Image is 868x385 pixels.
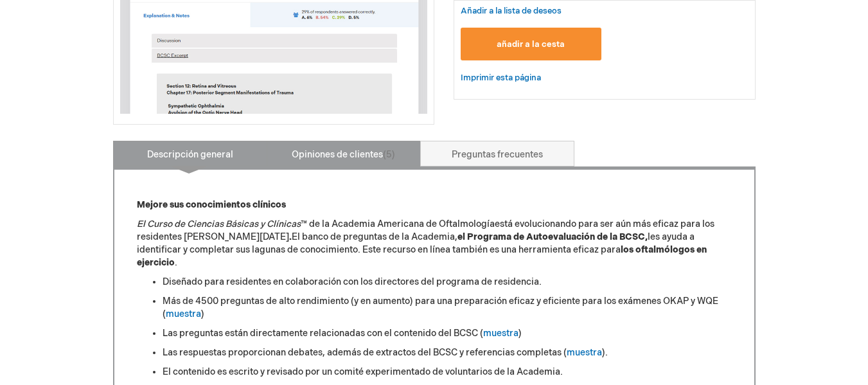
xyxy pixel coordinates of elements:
[497,39,565,49] font: añadir a la cesta
[137,199,286,210] font: Mejore sus conocimientos clínicos
[175,257,177,268] font: .
[518,328,522,339] font: )
[267,141,421,166] a: Opiniones de clientes5
[292,231,457,242] font: El banco de preguntas de la Academia,
[461,28,602,60] button: añadir a la cesta
[289,231,292,242] font: .
[201,309,204,319] font: )
[457,231,648,242] font: el Programa de Autoevaluación de la BCSC,
[420,141,574,166] a: Preguntas frecuentes
[386,149,392,160] font: 5
[567,347,602,358] a: muestra
[461,5,562,16] a: Añadir a la lista de deseos
[163,276,542,287] font: Diseñado para residentes en colaboración con los directores del programa de residencia.
[163,296,718,319] font: Más de 4500 preguntas de alto rendimiento (y en aumento) para una preparación eficaz y eficiente ...
[452,149,543,160] font: Preguntas frecuentes
[147,149,233,160] font: Descripción general
[301,219,495,229] font: ™ de la Academia Americana de Oftalmología
[166,309,201,319] a: muestra
[292,149,383,160] font: Opiniones de clientes
[461,73,541,83] font: Imprimir esta página
[163,366,563,377] font: El contenido es escrito y revisado por un comité experimentado de voluntarios de la Academia.
[461,6,562,16] font: Añadir a la lista de deseos
[483,328,518,339] a: muestra
[113,141,267,166] a: Descripción general
[163,328,483,339] font: Las preguntas están directamente relacionadas con el contenido del BCSC (
[602,347,608,358] font: ).
[137,219,301,229] font: El Curso de Ciencias Básicas y Clínicas
[163,347,567,358] font: Las respuestas proporcionan debates, además de extractos del BCSC y referencias completas (
[461,70,541,86] a: Imprimir esta página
